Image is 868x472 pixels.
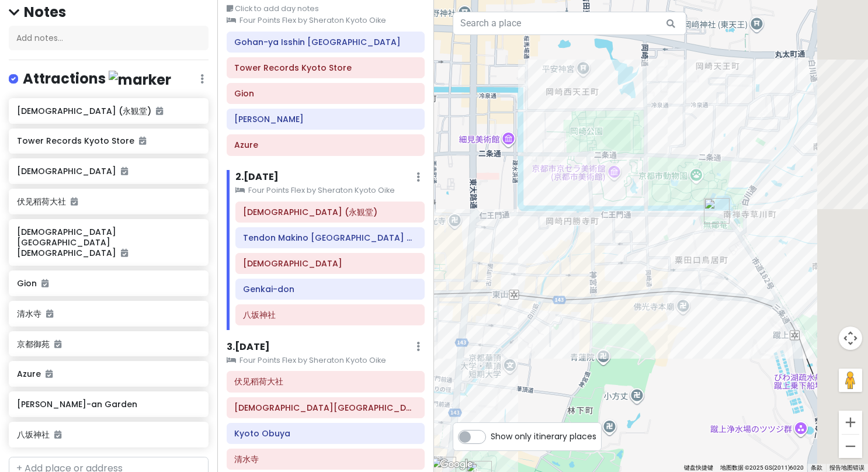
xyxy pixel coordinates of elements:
[17,369,200,379] h6: Azure
[17,166,200,176] h6: [DEMOGRAPHIC_DATA]
[839,411,862,434] button: 放大
[704,198,730,224] div: Murin-an Garden
[9,3,209,21] h4: Notes
[491,430,596,443] span: Show only itinerary places
[9,26,209,50] div: Add notes...
[839,327,862,350] button: 地图镜头控件
[71,197,78,206] i: Added to itinerary
[227,355,425,366] small: Four Points Flex by Sheraton Kyoto Oike
[720,464,804,471] span: 地图数据 ©2025 GS(2011)6020
[235,185,425,196] small: Four Points Flex by Sheraton Kyoto Oike
[453,12,686,35] input: Search a place
[46,310,53,318] i: Added to itinerary
[17,399,200,409] h6: [PERSON_NAME]-an Garden
[17,278,200,289] h6: Gion
[839,369,862,392] button: 将街景小人拖到地图上以打开街景
[437,457,475,472] a: 在 Google 地图中打开此区域（会打开一个新窗口）
[41,279,48,287] i: Added to itinerary
[243,258,416,269] h6: 鹿苑寺
[234,88,416,99] h6: Gion
[829,464,864,471] a: 报告地图错误
[227,15,425,26] small: Four Points Flex by Sheraton Kyoto Oike
[243,310,416,320] h6: 八坂神社
[684,464,713,472] button: 键盘快捷键
[17,106,200,116] h6: [DEMOGRAPHIC_DATA] (永観堂)
[54,431,61,439] i: Added to itinerary
[437,457,475,472] img: Google
[234,114,416,124] h6: Aiyo Shijo Takakura
[17,308,200,319] h6: 清水寺
[235,171,279,183] h6: 2 . [DATE]
[234,63,416,73] h6: Tower Records Kyoto Store
[17,227,200,259] h6: [DEMOGRAPHIC_DATA][GEOGRAPHIC_DATA][DEMOGRAPHIC_DATA]
[17,339,200,349] h6: 京都御苑
[234,140,416,150] h6: Azure
[234,402,416,413] h6: 教王護國寺
[243,232,416,243] h6: Tendon Makino Kyoto Teramachi
[121,167,128,175] i: Added to itinerary
[121,249,128,257] i: Added to itinerary
[54,340,61,348] i: Added to itinerary
[17,136,200,146] h6: Tower Records Kyoto Store
[234,37,416,47] h6: Gohan-ya Isshin Kyoto
[243,284,416,294] h6: Genkai-don
[234,376,416,387] h6: 伏见稻荷大社
[243,207,416,217] h6: 禅林寺 (永観堂)
[139,137,146,145] i: Added to itinerary
[839,435,862,458] button: 缩小
[17,429,200,440] h6: 八坂神社
[156,107,163,115] i: Added to itinerary
[17,196,200,207] h6: 伏见稻荷大社
[227,341,270,353] h6: 3 . [DATE]
[46,370,53,378] i: Added to itinerary
[811,464,822,471] a: 条款（在新标签页中打开）
[23,70,171,89] h4: Attractions
[234,428,416,439] h6: Kyoto Obuya
[109,71,171,89] img: marker
[227,3,425,15] small: Click to add day notes
[234,454,416,464] h6: 清水寺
